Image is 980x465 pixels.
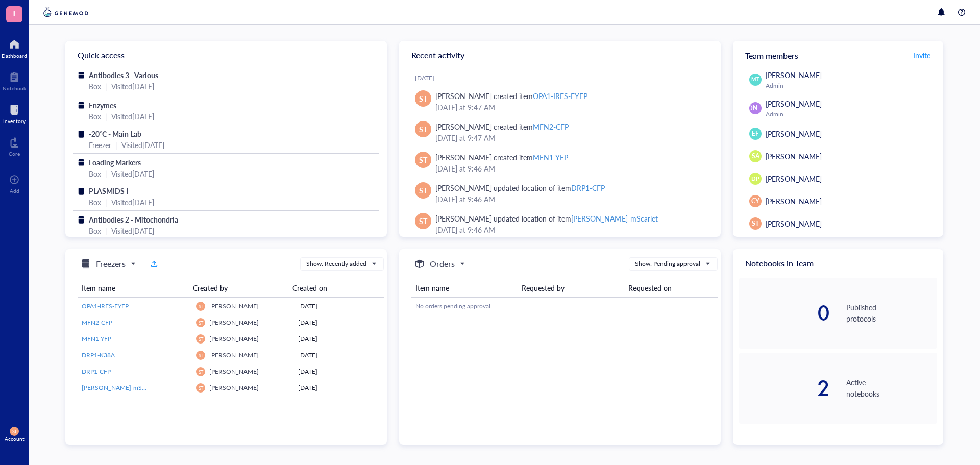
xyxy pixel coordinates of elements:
[751,76,759,83] span: MT
[82,318,188,327] a: MFN2-CFP
[209,302,259,310] span: [PERSON_NAME]
[111,81,154,92] div: Visited [DATE]
[435,102,704,113] div: [DATE] at 9:47 AM
[198,336,203,341] span: ST
[435,163,704,174] div: [DATE] at 9:46 AM
[82,334,188,344] a: MFN1-YFP
[111,225,154,236] div: Visited [DATE]
[2,36,27,59] a: Dashboard
[419,185,427,196] span: ST
[846,377,937,399] div: Active notebooks
[65,41,387,69] div: Quick access
[298,302,380,311] div: [DATE]
[533,152,568,162] div: MFN1-YFP
[298,367,380,376] div: [DATE]
[306,259,366,268] div: Show: Recently added
[189,279,288,298] th: Created by
[105,225,107,236] div: |
[3,69,26,91] a: Notebook
[419,124,427,135] span: ST
[105,81,107,92] div: |
[298,351,380,360] div: [DATE]
[105,197,107,208] div: |
[5,436,24,442] div: Account
[89,157,141,167] span: Loading Markers
[78,279,189,298] th: Item name
[533,121,569,132] div: MFN2-CFP
[82,351,115,359] span: DRP1-K38A
[435,90,587,102] div: [PERSON_NAME] created item
[571,213,657,224] div: [PERSON_NAME]-mScarlet
[82,334,111,343] span: MFN1-YFP
[89,100,116,110] span: Enzymes
[2,53,27,59] div: Dashboard
[407,148,713,178] a: ST[PERSON_NAME] created itemMFN1-YFP[DATE] at 9:46 AM
[209,383,259,392] span: [PERSON_NAME]
[435,152,568,163] div: [PERSON_NAME] created item
[624,279,718,298] th: Requested on
[89,214,178,225] span: Antibodies 2 - Mitochondria
[3,118,26,124] div: Inventory
[298,318,380,327] div: [DATE]
[752,129,759,138] span: EF
[739,378,830,398] div: 2
[288,279,376,298] th: Created on
[96,258,126,270] h5: Freezers
[435,132,704,143] div: [DATE] at 9:47 AM
[198,369,203,374] span: ST
[111,168,154,179] div: Visited [DATE]
[435,213,658,224] div: [PERSON_NAME] updated location of item
[198,352,203,358] span: ST
[766,129,822,139] span: [PERSON_NAME]
[9,151,20,157] div: Core
[399,41,721,69] div: Recent activity
[82,302,129,310] span: OPA1-IRES-FYFP
[739,303,830,323] div: 0
[209,318,259,327] span: [PERSON_NAME]
[766,99,822,109] span: [PERSON_NAME]
[419,154,427,165] span: ST
[82,383,157,392] span: [PERSON_NAME]-mScarlet
[571,183,605,193] div: DRP1-CFP
[198,385,203,390] span: ST
[298,334,380,344] div: [DATE]
[10,188,19,194] div: Add
[533,91,587,101] div: OPA1-IRES-FYFP
[407,86,713,117] a: ST[PERSON_NAME] created itemOPA1-IRES-FYFP[DATE] at 9:47 AM
[407,209,713,239] a: ST[PERSON_NAME] updated location of item[PERSON_NAME]-mScarlet[DATE] at 9:46 AM
[766,151,822,161] span: [PERSON_NAME]
[751,175,759,183] span: DP
[435,121,569,132] div: [PERSON_NAME] created item
[82,318,112,327] span: MFN2-CFP
[518,279,624,298] th: Requested by
[209,351,259,359] span: [PERSON_NAME]
[415,302,714,311] div: No orders pending approval
[198,303,203,309] span: ST
[766,174,822,184] span: [PERSON_NAME]
[766,196,822,206] span: [PERSON_NAME]
[12,7,17,19] span: T
[435,193,704,205] div: [DATE] at 9:46 AM
[298,383,380,393] div: [DATE]
[913,47,931,63] button: Invite
[105,168,107,179] div: |
[752,152,759,161] span: SA
[435,182,605,193] div: [PERSON_NAME] updated location of item
[733,249,943,278] div: Notebooks in Team
[635,259,700,268] div: Show: Pending approval
[3,85,26,91] div: Notebook
[415,74,713,82] div: [DATE]
[430,258,455,270] h5: Orders
[41,6,91,18] img: genemod-logo
[411,279,518,298] th: Item name
[12,429,17,434] span: ST
[82,367,111,376] span: DRP1-CFP
[766,110,933,118] div: Admin
[913,50,930,60] span: Invite
[198,320,203,325] span: ST
[82,302,188,311] a: OPA1-IRES-FYFP
[115,139,117,151] div: |
[89,70,158,80] span: Antibodies 3 - Various
[751,197,759,206] span: CY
